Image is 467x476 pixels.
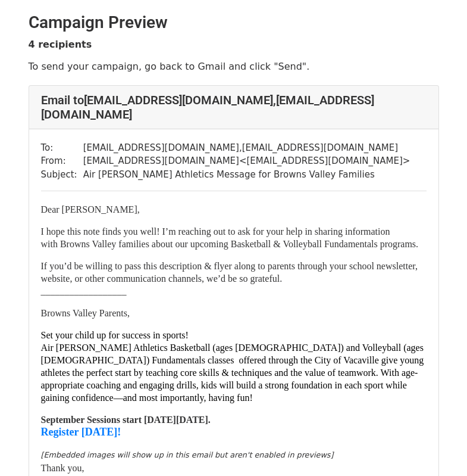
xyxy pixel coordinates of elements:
[41,450,334,459] em: [Embedded images will show up in this email but aren't enabled in previews]
[41,426,121,438] b: Register [DATE]!​
[41,286,127,296] span: __________________
[41,204,140,214] font: Dear [PERSON_NAME],
[41,308,130,318] font: Browns Valley Parents,
[83,141,410,155] td: [EMAIL_ADDRESS][DOMAIN_NAME] , [EMAIL_ADDRESS][DOMAIN_NAME]
[41,93,427,122] h4: Email to [EMAIL_ADDRESS][DOMAIN_NAME] , [EMAIL_ADDRESS][DOMAIN_NAME]
[41,330,424,403] font: Set your child up for success in sports! Air [PERSON_NAME] Athletics Basketball (ages [DEMOGRAPHI...
[29,60,439,73] p: To send your campaign, go back to Gmail and click "Send".
[41,154,83,168] td: From:
[41,415,211,425] b: September Sessions start [DATE][DATE].
[41,141,83,155] td: To:
[83,154,410,168] td: [EMAIL_ADDRESS][DOMAIN_NAME] < [EMAIL_ADDRESS][DOMAIN_NAME] >
[41,261,418,284] font: If you’d be willing to pass this description & flyer along to parents through your school newslet...
[41,226,419,249] font: I hope this note finds you well! I’m reaching out to ask for your help in sharing information wit...
[41,168,83,182] td: Subject:
[41,427,121,437] a: Register [DATE]!​
[29,39,92,50] strong: 4 recipients
[83,168,410,182] td: Air [PERSON_NAME] Athletics Message for Browns Valley Families
[29,13,439,33] h2: Campaign Preview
